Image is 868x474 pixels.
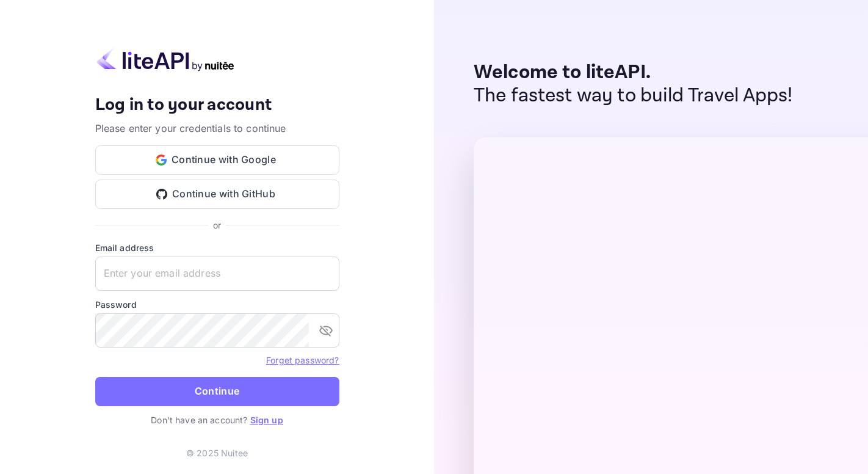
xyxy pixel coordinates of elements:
p: © 2025 Nuitee [186,447,248,459]
a: Forget password? [266,355,339,365]
label: Email address [95,241,339,254]
p: Please enter your credentials to continue [95,121,339,136]
input: Enter your email address [95,257,339,291]
a: Sign up [250,415,283,425]
label: Password [95,298,339,311]
button: Continue with Google [95,145,339,175]
button: Continue with GitHub [95,180,339,209]
p: or [213,219,221,232]
h4: Log in to your account [95,95,339,116]
p: Don't have an account? [95,414,339,426]
img: liteapi [95,48,236,71]
p: The fastest way to build Travel Apps! [474,84,793,108]
button: Continue [95,377,339,406]
a: Forget password? [266,354,339,366]
button: toggle password visibility [314,318,338,343]
p: Welcome to liteAPI. [474,61,793,84]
